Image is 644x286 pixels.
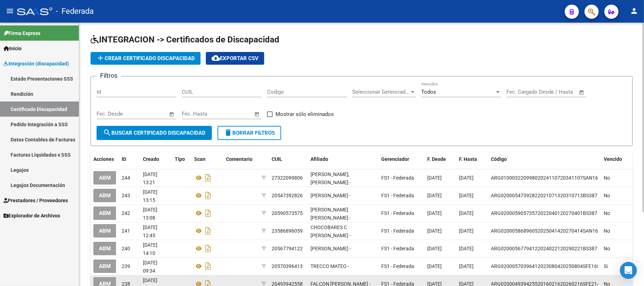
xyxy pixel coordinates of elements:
span: ABM [99,246,111,252]
span: Vencido [604,156,622,162]
span: Afiliado [311,156,328,162]
span: 243 [122,193,130,198]
span: FS1 - Federada [381,263,414,269]
datatable-header-cell: Acciones [91,152,119,167]
span: Mostrar sólo eliminados [275,110,334,118]
span: No [604,228,610,234]
span: FS1 - Federada [381,210,414,216]
span: [PERSON_NAME] - [311,246,351,251]
div: 23586896059 [272,227,303,235]
button: ABM [93,242,116,255]
span: [DATE] 13:15 [143,189,157,203]
span: Inicio [4,45,22,52]
span: Todos [421,89,436,95]
span: FS1 - Federada [381,228,414,234]
span: TRECCO MATEO - [311,263,349,269]
span: ARG01000322099802024110720341107SAN169 [491,175,601,181]
span: [DATE] [459,193,474,198]
div: Open Intercom Messenger [620,262,637,279]
datatable-header-cell: F. Desde [424,152,456,167]
span: ABM [99,175,111,181]
span: F. Desde [427,156,446,162]
datatable-header-cell: Creado [140,152,172,167]
span: Integración (discapacidad) [4,60,69,68]
span: 244 [122,175,130,181]
span: Tipo [175,156,185,162]
mat-icon: add [96,54,105,62]
span: Scan [194,156,205,162]
button: Crear Certificado Discapacidad [91,52,201,65]
span: ID [122,156,126,162]
span: [PERSON_NAME], [PERSON_NAME] - [311,171,351,185]
span: ARG02000586896052025041420270414SAN168 [491,228,601,234]
span: Prestadores / Proveedores [4,197,68,204]
datatable-header-cell: Tipo [172,152,191,167]
datatable-header-cell: Gerenciador [378,152,424,167]
span: CUIL [272,156,282,162]
div: 20567794122 [272,245,303,253]
button: ABM [93,189,116,202]
span: Crear Certificado Discapacidad [96,55,195,62]
datatable-header-cell: ID [119,152,140,167]
button: ABM [93,259,116,273]
input: Fecha inicio [506,89,535,95]
i: Descargar documento [203,225,213,237]
div: 27322099806 [272,174,303,182]
span: [DATE] 13:21 [143,171,157,185]
mat-icon: person [630,7,638,15]
i: Descargar documento [203,190,213,201]
input: Fecha fin [132,111,166,117]
span: [DATE] [427,193,442,198]
button: Buscar Certificado Discapacidad [97,126,212,140]
i: Descargar documento [203,261,213,272]
input: Fecha inicio [182,111,210,117]
button: Open calendar [578,88,586,97]
span: - Federada [56,4,94,19]
span: 240 [122,246,130,251]
i: Descargar documento [203,243,213,254]
span: Si [604,263,608,269]
span: FS1 - Federada [381,175,414,181]
span: No [604,193,610,198]
span: [DATE] [427,246,442,251]
span: ARG02000547392822021071320310713BS387 [491,193,597,198]
span: ABM [99,210,111,217]
span: Borrar Filtros [224,130,275,136]
datatable-header-cell: CUIL [269,152,308,167]
span: [DATE] 12:45 [143,224,157,238]
input: Fecha fin [217,111,251,117]
span: [PERSON_NAME] [PERSON_NAME] - [311,207,351,221]
span: Código [491,156,507,162]
mat-icon: cloud_download [211,54,220,62]
span: F. Hasta [459,156,477,162]
span: Gerenciador [381,156,409,162]
span: Firma Express [4,29,40,37]
datatable-header-cell: Scan [191,152,223,167]
span: [DATE] [427,263,442,269]
span: FS1 - Federada [381,246,414,251]
span: Comentario [226,156,253,162]
span: [DATE] 09:34 [143,260,157,274]
span: Exportar CSV [211,55,259,62]
span: [DATE] [427,210,442,216]
div: 20547392826 [272,192,303,200]
datatable-header-cell: Afiliado [308,152,378,167]
div: 20570396413 [272,262,303,270]
span: Explorador de Archivos [4,212,60,220]
mat-icon: menu [6,7,14,15]
mat-icon: search [103,128,111,137]
button: Borrar Filtros [217,126,281,140]
datatable-header-cell: Código [488,152,601,167]
span: ARG02000567794122024022120290221BS387 [491,246,597,251]
span: Seleccionar Gerenciador [352,89,410,95]
input: Fecha fin [541,89,576,95]
span: 242 [122,210,130,216]
div: 20590573575 [272,209,303,217]
span: ABM [99,193,111,199]
span: [DATE] [427,228,442,234]
span: [DATE] 14:10 [143,242,157,256]
button: ABM [93,206,116,220]
h3: Filtros [97,71,121,81]
button: Exportar CSV [206,52,264,65]
datatable-header-cell: Comentario [223,152,259,167]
